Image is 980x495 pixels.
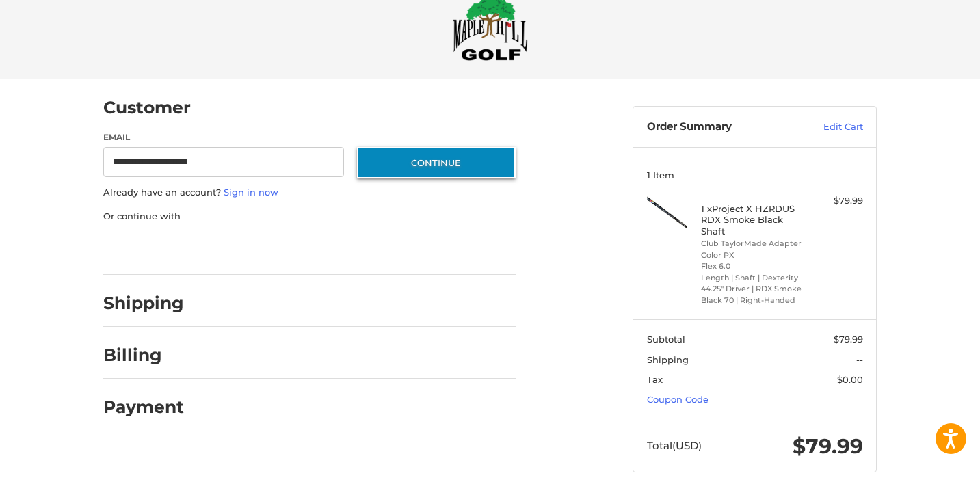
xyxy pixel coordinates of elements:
[103,293,184,314] h2: Shipping
[701,238,806,250] li: Club TaylorMade Adapter
[647,354,689,365] span: Shipping
[103,131,344,144] label: Email
[837,374,863,385] span: $0.00
[793,433,863,459] span: $79.99
[794,120,863,134] a: Edit Cart
[647,170,863,180] h3: 1 Item
[834,334,863,345] span: $79.99
[809,194,863,208] div: $79.99
[647,394,708,405] a: Coupon Code
[215,237,317,261] iframe: PayPal-paylater
[647,120,794,134] h3: Order Summary
[701,250,806,261] li: Color PX
[103,210,516,224] p: Or continue with
[701,272,806,306] li: Length | Shaft | Dexterity 44.25" Driver | RDX Smoke Black 70 | Right-Handed
[224,187,278,198] a: Sign in now
[99,237,202,261] iframe: PayPal-paypal
[331,237,434,261] iframe: PayPal-venmo
[357,147,516,178] button: Continue
[856,354,863,365] span: --
[701,260,806,272] li: Flex 6.0
[647,334,685,345] span: Subtotal
[647,374,663,385] span: Tax
[103,97,191,118] h2: Customer
[103,186,516,200] p: Already have an account?
[103,397,184,418] h2: Payment
[103,345,183,366] h2: Billing
[647,439,702,452] span: Total (USD)
[701,203,806,237] h4: 1 x Project X HZRDUS RDX Smoke Black Shaft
